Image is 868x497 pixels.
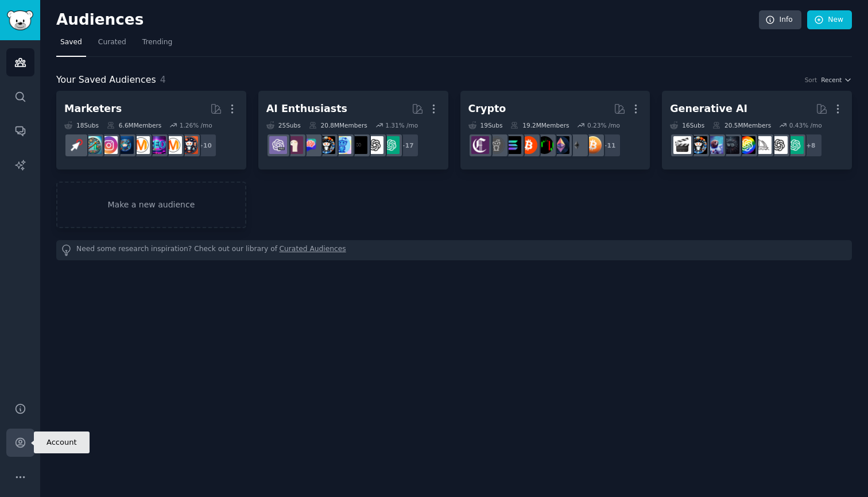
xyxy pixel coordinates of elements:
div: 20.8M Members [309,121,367,129]
span: Your Saved Audiences [56,73,156,87]
img: midjourney [754,136,772,154]
a: Crypto19Subs19.2MMembers0.23% /mo+11BitcoinethereumethtraderCryptoMarketsBitcoinBeginnerssolanaCr... [460,91,650,169]
img: Bitcoin [584,136,602,154]
img: ChatGPT [786,136,804,154]
div: Need some research inspiration? Check out our library of [56,240,852,260]
img: ChatGPTPromptGenius [301,136,319,154]
img: BitcoinBeginners [520,136,537,154]
img: CryptoCurrencies [487,136,505,154]
img: weirddalle [722,136,739,154]
div: Sort [805,76,817,84]
div: 1.26 % /mo [180,121,212,129]
img: ArtificialInteligence [350,136,367,154]
span: Trending [142,37,172,48]
img: SEO [148,136,166,154]
a: Marketers18Subs6.6MMembers1.26% /mo+10socialmediamarketingSEODigitalMarketingdigital_marketingIns... [56,91,246,169]
img: GummySearch logo [7,10,33,30]
div: + 10 [193,133,217,157]
a: Trending [138,33,176,57]
a: Make a new audience [56,182,246,228]
div: Crypto [468,102,506,116]
img: Affiliatemarketing [84,136,102,154]
div: 19.2M Members [510,121,569,129]
img: InstagramMarketing [100,136,118,154]
a: Curated [94,33,130,57]
div: 0.43 % /mo [789,121,822,129]
div: 0.23 % /mo [587,121,620,129]
div: Generative AI [670,102,747,116]
div: 6.6M Members [107,121,161,129]
img: artificial [334,136,351,154]
div: 19 Sub s [468,121,503,129]
img: CryptoMarkets [536,136,553,154]
span: Saved [60,37,82,48]
img: digital_marketing [116,136,134,154]
div: Marketers [64,102,122,116]
div: AI Enthusiasts [266,102,347,116]
div: 1.31 % /mo [385,121,418,129]
img: ethereum [568,136,586,154]
div: + 17 [395,133,419,157]
img: solana [503,136,521,154]
img: aiArt [317,136,335,154]
span: Curated [98,37,126,48]
img: GPT3 [738,136,755,154]
div: 25 Sub s [266,121,301,129]
img: Crypto_Currency_News [471,136,489,154]
div: + 8 [799,133,823,157]
img: aiArt [689,136,707,154]
a: Saved [56,33,86,57]
div: 20.5M Members [712,121,771,129]
img: LocalLLaMA [285,136,303,154]
img: PPC [68,136,86,154]
img: aivideo [673,136,691,154]
div: 16 Sub s [670,121,704,129]
div: 18 Sub s [64,121,99,129]
button: Recent [821,76,852,84]
a: Curated Audiences [280,244,346,256]
img: StableDiffusion [706,136,723,154]
span: Recent [821,76,842,84]
img: OpenAI [366,136,383,154]
a: AI Enthusiasts25Subs20.8MMembers1.31% /mo+17ChatGPTOpenAIArtificialInteligenceartificialaiArtChat... [258,91,448,169]
img: OpenAI [770,136,788,154]
h2: Audiences [56,11,759,29]
a: New [807,10,852,30]
img: ethtrader [552,136,569,154]
a: Generative AI16Subs20.5MMembers0.43% /mo+8ChatGPTOpenAImidjourneyGPT3weirddalleStableDiffusionaiA... [662,91,852,169]
img: socialmedia [180,136,198,154]
img: marketing [164,136,182,154]
a: Info [759,10,801,30]
img: ChatGPT [382,136,400,154]
div: + 11 [597,133,621,157]
img: ChatGPTPro [269,136,287,154]
span: 4 [160,74,166,85]
img: DigitalMarketing [132,136,150,154]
